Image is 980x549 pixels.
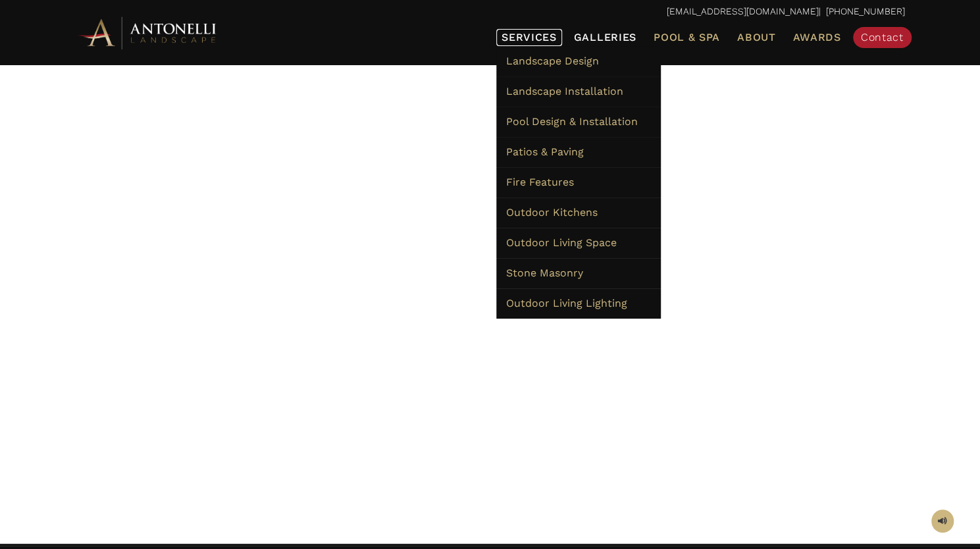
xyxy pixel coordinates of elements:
[569,29,642,46] a: Galleries
[853,27,912,48] a: Contact
[667,6,819,16] a: [EMAIL_ADDRESS][DOMAIN_NAME]
[76,14,220,51] img: Antonelli Horizontal Logo
[737,32,776,43] span: About
[506,145,584,158] span: Patios & Paving
[654,31,720,43] span: Pool & Spa
[496,197,661,228] a: Outdoor Kitchens
[648,29,725,46] a: Pool & Spa
[496,228,661,258] a: Outdoor Living Space
[506,176,574,188] span: Fire Features
[506,206,598,219] span: Outdoor Kitchens
[496,258,661,288] a: Stone Masonry
[496,76,661,107] a: Landscape Installation
[506,55,599,67] span: Landscape Design
[496,46,661,76] a: Landscape Design
[496,29,562,46] a: Services
[496,107,661,137] a: Pool Design & Installation
[496,288,661,319] a: Outdoor Living Lighting
[496,137,661,167] a: Patios & Paving
[506,115,638,128] span: Pool Design & Installation
[506,85,623,97] span: Landscape Installation
[574,31,636,43] span: Galleries
[506,297,627,309] span: Outdoor Living Lighting
[76,3,905,20] p: | [PHONE_NUMBER]
[732,29,781,46] a: About
[861,31,904,43] span: Contact
[506,236,617,249] span: Outdoor Living Space
[787,29,846,46] a: Awards
[506,267,583,279] span: Stone Masonry
[792,31,840,43] span: Awards
[496,167,661,197] a: Fire Features
[502,32,557,43] span: Services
